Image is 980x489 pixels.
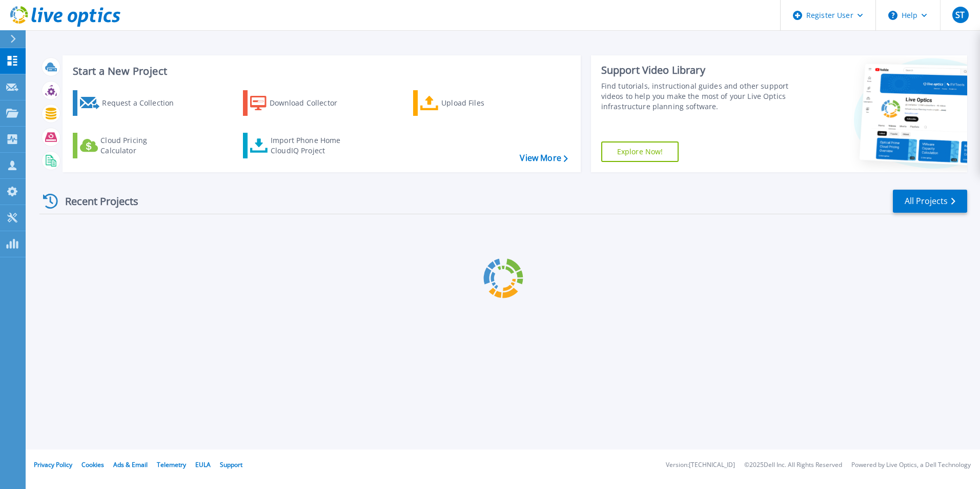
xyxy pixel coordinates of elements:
a: Download Collector [243,90,357,116]
a: Cookies [81,460,104,469]
div: Request a Collection [102,93,184,113]
a: Privacy Policy [34,460,72,469]
a: Cloud Pricing Calculator [73,133,187,158]
a: Ads & Email [113,460,148,469]
div: Recent Projects [39,189,152,214]
span: ST [955,11,965,19]
div: Import Phone Home CloudIQ Project [271,135,351,156]
li: Powered by Live Optics, a Dell Technology [851,462,971,468]
a: Request a Collection [73,90,187,116]
div: Support Video Library [601,64,793,77]
li: Version: [TECHNICAL_ID] [666,462,735,468]
div: Find tutorials, instructional guides and other support videos to help you make the most of your L... [601,81,793,112]
a: Support [220,460,242,469]
a: Explore Now! [601,141,679,162]
li: © 2025 Dell Inc. All Rights Reserved [744,462,842,468]
div: Cloud Pricing Calculator [100,135,182,156]
a: EULA [195,460,211,469]
a: Upload Files [413,90,527,116]
div: Download Collector [270,93,352,113]
a: All Projects [893,190,967,213]
a: Telemetry [157,460,186,469]
h3: Start a New Project [73,66,567,77]
a: View More [520,153,567,163]
div: Upload Files [441,93,523,113]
